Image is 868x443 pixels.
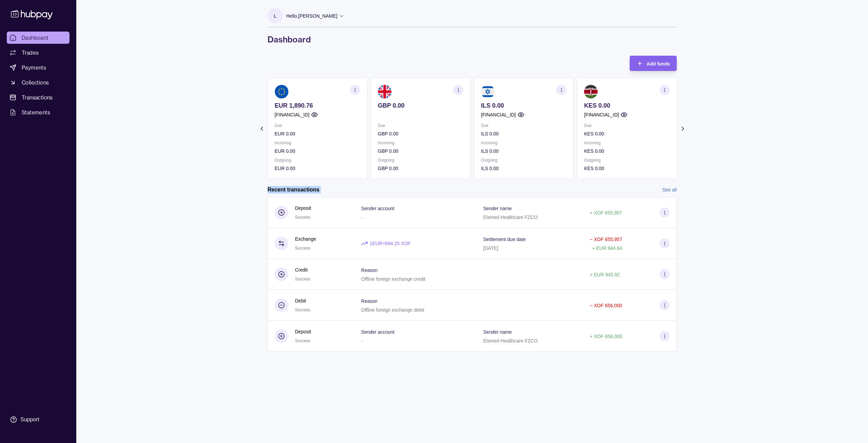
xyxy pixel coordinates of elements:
[584,165,670,172] p: KES 0.00
[481,85,495,98] img: il
[483,215,537,220] p: Elsmed Healthcare FZCO
[7,106,70,118] a: Statements
[295,215,310,220] span: Success
[483,237,526,242] p: Settlement due date
[274,12,277,20] p: L
[481,130,567,137] p: ILS 0.00
[7,47,70,59] a: Trades
[268,186,319,193] h2: Recent transactions
[584,156,670,164] p: Outgoing
[286,12,337,20] p: Hello, [PERSON_NAME]
[378,165,463,172] p: GBP 0.00
[481,122,567,129] p: Due
[361,307,424,313] p: Offline foreign exchange debit
[584,85,598,98] img: ke
[483,329,512,335] p: Sender name
[361,329,394,335] p: Sender account
[378,139,463,147] p: Incoming
[7,91,70,104] a: Transactions
[483,206,512,211] p: Sender name
[295,246,310,251] span: Success
[275,147,360,155] p: EUR 0.00
[275,156,360,164] p: Outgoing
[295,204,311,212] p: Deposit
[584,111,619,118] p: [FINANCIAL_ID]
[590,272,619,277] p: + EUR 945.92
[361,276,426,282] p: Offline foreign exchange credit
[481,111,516,118] p: [FINANCIAL_ID]
[481,156,567,164] p: Outgoing
[378,156,463,164] p: Outgoing
[275,102,360,109] p: EUR 1,890.76
[370,240,411,247] p: 1 EUR = 694.25 XOF
[361,206,394,211] p: Sender account
[483,338,537,344] p: Elsmed Healthcare FZCO
[378,85,391,98] img: gb
[378,122,463,129] p: Due
[361,298,377,304] p: Reason
[630,56,677,71] button: Add funds
[295,297,310,304] p: Debit
[295,308,310,312] span: Success
[20,416,39,423] div: Support
[22,34,48,42] span: Dashboard
[22,108,50,116] span: Statements
[662,186,677,193] a: See all
[584,147,670,155] p: KES 0.00
[275,85,288,98] img: eu
[295,266,310,274] p: Credit
[481,139,567,147] p: Incoming
[7,412,70,427] a: Support
[584,139,670,147] p: Incoming
[295,338,310,343] span: Success
[275,111,310,118] p: [FINANCIAL_ID]
[361,338,364,344] p: –
[22,63,46,72] span: Payments
[7,32,70,44] a: Dashboard
[275,139,360,147] p: Incoming
[22,49,39,57] span: Trades
[378,102,463,109] p: GBP 0.00
[275,122,360,129] p: Due
[592,245,622,251] p: + EUR 944.84
[295,235,316,243] p: Exchange
[7,61,70,74] a: Payments
[7,76,70,89] a: Collections
[590,210,622,216] p: + XOF 655,957
[361,215,364,220] p: –
[22,93,53,101] span: Transactions
[361,267,377,273] p: Reason
[584,102,670,109] p: KES 0.00
[275,165,360,172] p: EUR 0.00
[481,102,567,109] p: ILS 0.00
[378,130,463,137] p: GBP 0.00
[268,34,677,45] h1: Dashboard
[295,328,311,335] p: Deposit
[481,165,567,172] p: ILS 0.00
[275,130,360,137] p: EUR 0.00
[483,245,498,251] p: [DATE]
[590,237,622,242] p: − XOF 655,957
[590,303,622,308] p: − XOF 656,000
[481,147,567,155] p: ILS 0.00
[584,122,670,129] p: Due
[22,78,49,87] span: Collections
[295,277,310,281] span: Success
[590,334,622,339] p: + XOF 656,000
[378,147,463,155] p: GBP 0.00
[647,61,670,67] span: Add funds
[584,130,670,137] p: KES 0.00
